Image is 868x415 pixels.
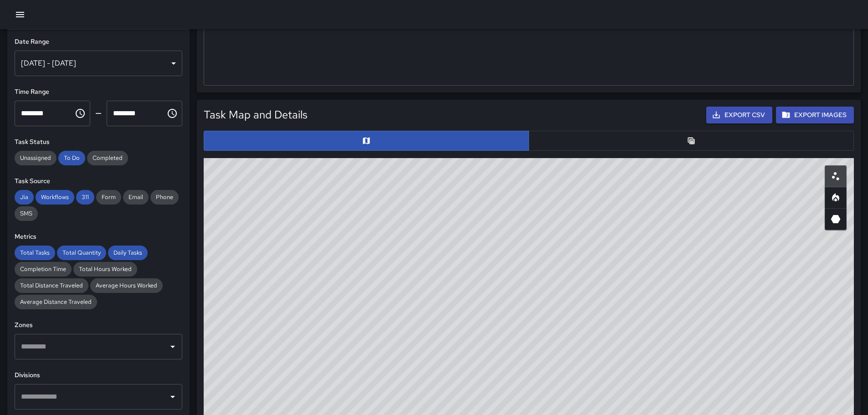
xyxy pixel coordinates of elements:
span: Workflows [36,193,74,201]
div: Workflows [36,190,74,205]
div: Unassigned [15,151,56,165]
svg: Scatterplot [830,171,841,182]
div: Daily Tasks [108,246,148,260]
span: Total Quantity [57,249,106,256]
svg: Table [687,136,696,145]
span: Email [123,193,149,201]
button: Scatterplot [825,165,847,187]
span: SMS [15,210,38,217]
div: Email [123,190,149,205]
span: Total Tasks [15,249,55,256]
span: Completion Time [15,265,72,273]
div: Total Distance Traveled [15,278,88,293]
button: Choose time, selected time is 11:59 PM [163,104,181,123]
button: Open [166,390,179,403]
div: Jia [15,190,34,205]
span: Form [96,193,121,201]
span: Unassigned [15,154,56,162]
span: Total Distance Traveled [15,282,88,289]
span: Jia [15,193,34,201]
span: To Do [58,154,85,162]
button: Choose time, selected time is 12:00 AM [71,104,89,123]
h6: Metrics [15,232,182,242]
h6: Time Range [15,87,182,97]
div: Average Hours Worked [90,278,163,293]
h6: Zones [15,320,182,330]
div: To Do [58,151,85,165]
h6: Task Source [15,176,182,186]
div: Phone [150,190,179,205]
button: 3D Heatmap [825,208,847,230]
div: Completed [87,151,128,165]
button: Export CSV [706,107,772,123]
div: Total Hours Worked [73,262,137,277]
button: Export Images [776,107,854,123]
div: 311 [76,190,94,205]
span: 311 [76,193,94,201]
h5: Task Map and Details [204,108,308,122]
button: Heatmap [825,187,847,209]
span: Average Hours Worked [90,282,163,289]
div: Total Quantity [57,246,106,260]
div: Total Tasks [15,246,55,260]
div: Form [96,190,121,205]
span: Phone [150,193,179,201]
svg: Heatmap [830,192,841,203]
div: Average Distance Traveled [15,295,97,309]
button: Table [529,131,854,151]
h6: Date Range [15,37,182,47]
span: Daily Tasks [108,249,148,256]
span: Completed [87,154,128,162]
div: [DATE] - [DATE] [15,51,182,76]
div: SMS [15,206,38,221]
button: Open [166,340,179,353]
h6: Divisions [15,370,182,380]
svg: 3D Heatmap [830,214,841,225]
svg: Map [362,136,371,145]
button: Map [204,131,529,151]
h6: Task Status [15,137,182,147]
span: Average Distance Traveled [15,298,97,306]
span: Total Hours Worked [73,265,137,273]
div: Completion Time [15,262,72,277]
